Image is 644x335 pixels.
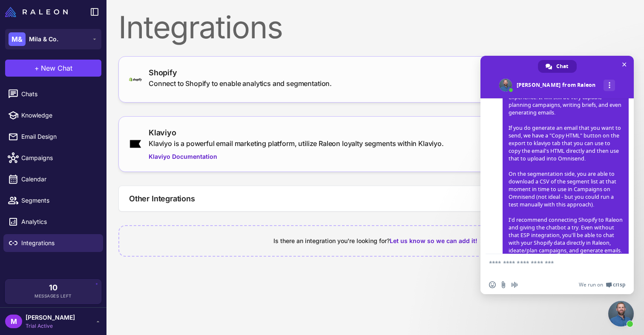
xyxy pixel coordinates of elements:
div: M [5,315,22,328]
div: M& [9,32,26,46]
span: Campaigns [21,153,96,163]
span: Crisp [613,281,625,288]
span: Analytics [21,217,96,226]
div: Is there an integration you're looking for? [129,236,621,246]
span: Knowledge [21,111,96,120]
span: Let us know so we can add it! [390,237,477,244]
span: Trial Active [26,322,75,330]
a: Campaigns [3,149,103,167]
button: Other Integrations [119,186,632,211]
img: Raleon Logo [5,7,68,17]
a: Segments [3,192,103,209]
button: M&Mila & Co. [5,29,101,49]
span: 10 [49,284,57,292]
span: Audio message [511,281,518,288]
a: We run onCrisp [579,281,625,288]
a: Close chat [608,301,634,326]
span: + [34,63,39,73]
span: Chats [21,89,96,99]
a: Chat [538,60,577,73]
div: Shopify [149,67,332,78]
a: Klaviyo Documentation [149,152,444,161]
span: We run on [579,281,603,288]
span: Close chat [620,60,629,69]
a: Calendar [3,170,103,188]
div: Klaviyo is a powerful email marketing platform, utilize Raleon loyalty segments within Klaviyo. [149,138,444,149]
a: Analytics [3,213,103,231]
textarea: Compose your message... [489,254,608,275]
span: Integrations [21,238,96,248]
div: Integrations [118,12,632,43]
span: Send a file [500,281,507,288]
span: Email Design [21,132,96,141]
img: klaviyo.png [129,139,142,149]
span: Insert an emoji [489,281,496,288]
span: Messages Left [34,293,72,299]
span: Mila & Co. [29,34,58,44]
a: Email Design [3,128,103,146]
a: Integrations [3,234,103,252]
div: Klaviyo [149,127,444,138]
span: Calendar [21,175,96,184]
span: Segments [21,196,96,205]
span: Chat [556,60,568,73]
button: +New Chat [5,60,101,77]
img: shopify-logo-primary-logo-456baa801ee66a0a435671082365958316831c9960c480451dd0330bcdae304f.svg [129,77,142,81]
div: Connect to Shopify to enable analytics and segmentation. [149,78,332,89]
span: New Chat [41,63,72,73]
a: Chats [3,85,103,103]
a: Knowledge [3,106,103,124]
span: [PERSON_NAME] [26,313,75,322]
h3: Other Integrations [129,193,195,204]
